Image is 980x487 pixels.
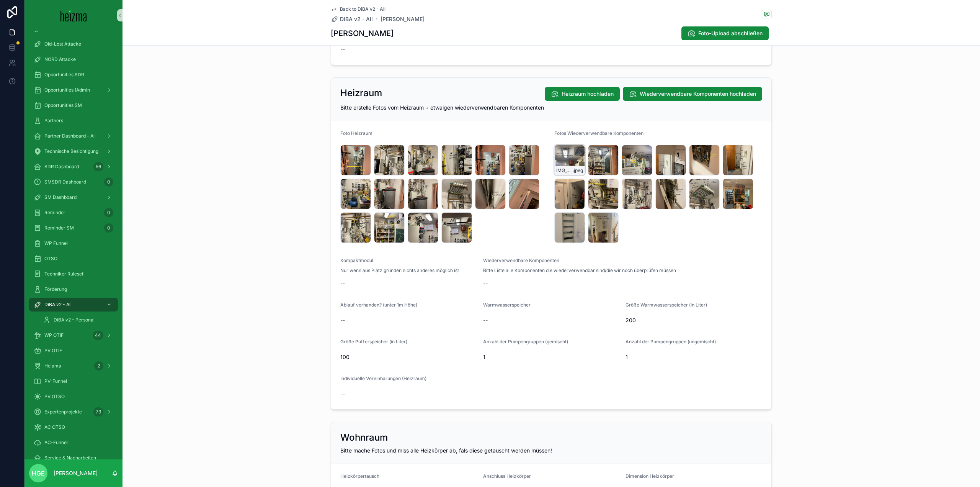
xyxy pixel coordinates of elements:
span: Anschluss Heizkörper [483,473,531,479]
span: Back to DiBA v2 - All [340,6,385,12]
span: Expertenprojekte [44,409,82,415]
span: Techniker Ruleset [44,271,83,277]
span: -- [340,390,345,398]
span: SDR Dashboard [44,164,79,170]
span: -- [340,46,345,53]
span: Ablauf vorhanden? (unter 1m Höhe) [340,302,417,308]
span: Warmwasserspeicher [483,302,531,308]
a: PV-Funnel [29,374,118,388]
a: WP OTIF44 [29,328,118,342]
span: Nur wenn aus Platz gründen nichts anderes möglich ist [340,267,459,274]
a: Opportunities SM [29,98,118,112]
span: NORD Attacke [44,56,76,62]
a: Techniker Ruleset [29,267,118,281]
span: Bitte erstelle Fotos vom Heizraum + etwaigen wiederverwendbaren Komponenten [340,104,544,111]
span: AC-Funnel [44,439,68,446]
div: 44 [93,331,103,340]
div: 2 [94,361,103,371]
span: -- [483,316,488,324]
a: Technische Besichtigung [29,144,118,158]
span: OTSO [44,256,57,262]
a: DiBA v2 - Personal [38,313,118,327]
a: PV OTIF [29,344,118,357]
span: IMG_5369 [556,167,573,174]
div: 73 [93,407,103,416]
span: Wiederverwendbare Komponenten hochladen [640,90,756,98]
span: Opportunities (Admin [44,87,90,93]
div: 0 [104,208,113,217]
span: Fotos Wiederverwendbare Komponenten [554,130,644,136]
a: AC-Funnel [29,436,118,449]
a: SM Dashboard [29,190,118,204]
a: Old-Lost Attacke [29,37,118,51]
p: [PERSON_NAME] [54,469,98,477]
a: NORD Attacke [29,52,118,66]
span: Heizkörpertausch [340,473,379,479]
button: Wiederverwendbare Komponenten hochladen [623,87,762,101]
span: Anzahl der Pumpengruppen (gemischt) [483,339,568,344]
span: Foto-Upload abschließen [698,30,763,37]
a: Förderung [29,282,118,296]
a: Heiama2 [29,359,118,373]
span: Opportunities SDR [44,72,84,78]
h2: Heizraum [340,87,382,99]
span: Opportunities SM [44,102,82,108]
span: Old-Lost Attacke [44,41,81,47]
span: 1 [483,353,620,361]
span: Technische Besichtigung [44,148,98,154]
a: SMSDR Dashboard0 [29,175,118,189]
span: Dimension Heizkörper [626,473,674,479]
span: Partner Dashboard - All [44,133,96,139]
h1: [PERSON_NAME] [331,28,394,39]
span: Heizraum hochladen [562,90,614,98]
span: -- [340,316,345,324]
span: -- [483,280,488,287]
span: Foto Heizraum [340,130,372,136]
a: Partners [29,114,118,128]
span: Partners [44,118,63,124]
span: DiBA v2 - Personal [54,317,95,323]
span: AC OTSO [44,424,65,430]
a: Reminder SM0 [29,221,118,235]
span: PV OTSO [44,394,65,400]
span: Service & Nacharbeiten [44,455,96,461]
a: PV OTSO [29,390,118,403]
span: Förderung [44,286,67,292]
h2: Wohnraum [340,431,388,444]
a: WP Funnel [29,236,118,250]
span: WP OTIF [44,332,64,338]
span: PV OTIF [44,348,62,354]
span: DiBA v2 - All [44,302,72,308]
span: Bitte mache Fotos und miss alle Heizkörper ab, fals diese getauscht werden müssen! [340,447,552,454]
span: Bitte Liste alle Komponenten die wiederverwendbar sind/die wir noch überprüfen müssen [483,267,676,274]
span: Kompaktmodul [340,257,373,263]
span: 1 [626,353,762,361]
span: 100 [340,353,477,361]
span: Reminder SM [44,225,74,231]
button: Heizraum hochladen [545,87,620,101]
a: Partner Dashboard - All [29,129,118,143]
a: Opportunities SDR [29,68,118,82]
span: DiBA v2 - All [340,15,373,23]
span: 200 [626,316,762,324]
a: OTSO [29,252,118,266]
button: Foto-Upload abschließen [681,26,769,40]
div: 56 [93,162,103,171]
span: HGE [32,469,45,478]
a: [PERSON_NAME] [381,15,425,23]
span: -- [340,280,345,287]
span: Wiederverwendbare Komponenten [483,257,559,263]
span: SM Dashboard [44,194,77,200]
a: Service & Nacharbeiten [29,451,118,465]
span: PV-Funnel [44,378,67,384]
a: Reminder0 [29,206,118,220]
span: WP Funnel [44,240,68,246]
a: AC OTSO [29,420,118,434]
span: Heiama [44,363,61,369]
div: 0 [104,223,113,233]
a: Opportunities (Admin [29,83,118,97]
a: Back to DiBA v2 - All [331,6,385,12]
a: DiBA v2 - All [331,15,373,23]
a: SDR Dashboard56 [29,160,118,174]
